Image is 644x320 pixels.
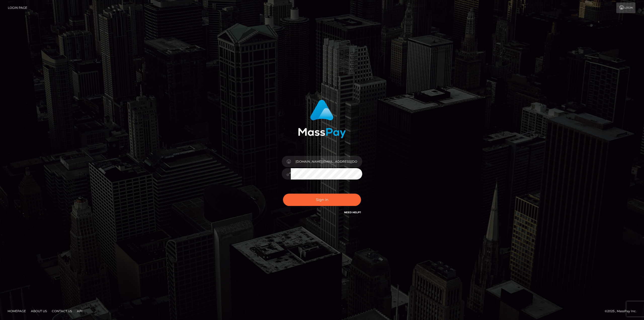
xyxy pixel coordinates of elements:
[6,307,28,315] a: Homepage
[8,3,27,13] a: Login Page
[344,211,361,214] a: Need Help?
[616,3,635,13] a: Login
[283,194,361,206] button: Sign in
[75,307,85,315] a: API
[50,307,74,315] a: Contact Us
[298,100,346,138] img: MassPay Login
[291,156,362,167] input: Username...
[29,307,49,315] a: About Us
[605,308,640,314] div: © 2025 , MassPay Inc.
